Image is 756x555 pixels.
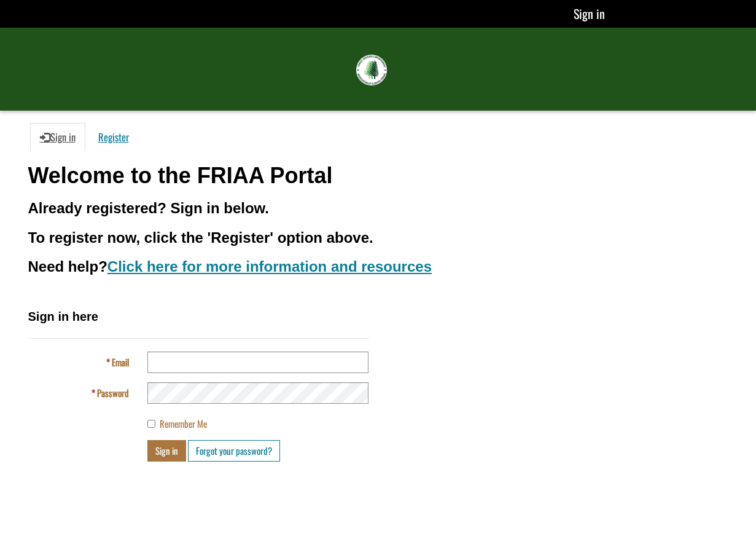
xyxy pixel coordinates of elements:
[160,417,207,430] span: Remember Me
[97,386,129,400] span: Password
[28,200,728,216] h3: Already registered? Sign in below.
[28,259,728,275] h3: Need help?
[28,310,98,323] span: Sign in here
[147,440,186,462] button: Sign in
[88,123,139,151] a: Register
[30,123,85,151] a: Sign in
[188,440,280,462] a: Forgot your password?
[28,230,728,246] h3: To register now, click the 'Register' option above.
[107,258,432,275] a: Click here for more information and resources
[112,355,129,369] span: Email
[574,4,605,23] a: Sign in
[147,420,155,428] input: Remember Me
[356,55,387,85] img: FRIAA Submissions Portal
[28,163,728,188] h1: Welcome to the FRIAA Portal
